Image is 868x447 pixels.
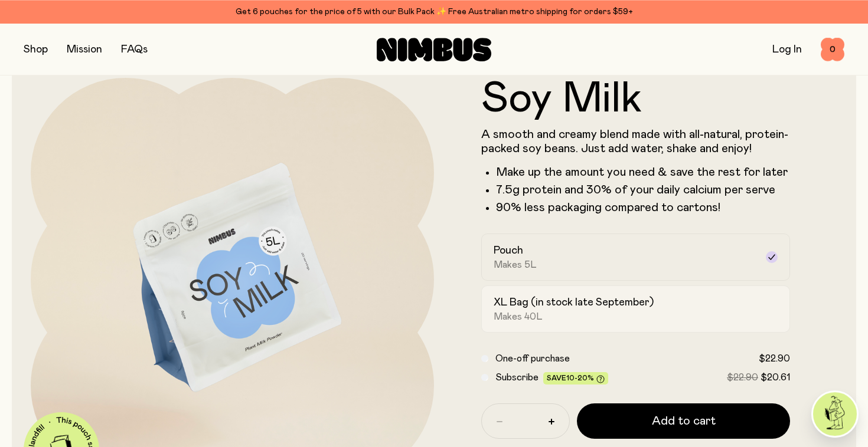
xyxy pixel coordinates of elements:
[496,183,790,197] li: 7.5g protein and 30% of your daily calcium per serve
[813,392,857,436] img: agent
[121,44,148,55] a: FAQs
[495,373,539,382] span: Subscribe
[652,413,716,429] span: Add to cart
[761,373,790,382] span: $20.61
[67,44,102,55] a: Mission
[24,5,844,19] div: Get 6 pouches for the price of 5 with our Bulk Pack ✨ Free Australian metro shipping for orders $59+
[481,127,790,156] p: A smooth and creamy blend made with all-natural, protein-packed soy beans. Just add water, shake ...
[494,259,537,271] span: Makes 5L
[547,374,605,383] span: Save
[727,373,758,382] span: $22.90
[821,38,844,61] button: 0
[566,374,594,382] span: 10-20%
[494,244,523,258] h2: Pouch
[759,354,790,363] span: $22.90
[496,201,790,215] p: 90% less packaging compared to cartons!
[495,354,570,363] span: One-off purchase
[496,165,790,179] li: Make up the amount you need & save the rest for later
[772,44,802,55] a: Log In
[577,403,790,439] button: Add to cart
[494,295,654,310] h2: XL Bag (in stock late September)
[481,78,790,120] h1: Soy Milk
[494,311,543,323] span: Makes 40L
